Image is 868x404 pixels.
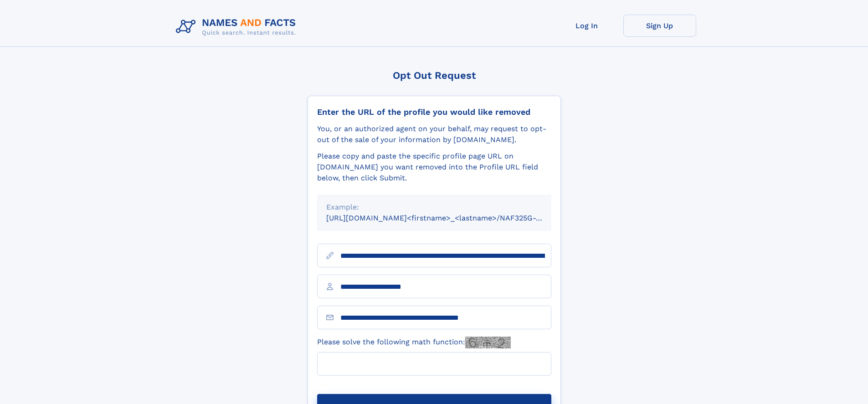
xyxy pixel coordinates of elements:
label: Please solve the following math function: [317,337,511,348]
small: [URL][DOMAIN_NAME]<firstname>_<lastname>/NAF325G-xxxxxxxx [326,214,569,222]
div: Enter the URL of the profile you would like removed [317,107,551,117]
a: Log In [550,15,623,37]
div: Opt Out Request [308,70,561,81]
div: You, or an authorized agent on your behalf, may request to opt-out of the sale of your informatio... [317,123,551,145]
a: Sign Up [623,15,696,37]
img: Logo Names and Facts [172,15,303,39]
div: Example: [326,202,542,213]
div: Please copy and paste the specific profile page URL on [DOMAIN_NAME] you want removed into the Pr... [317,151,551,184]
